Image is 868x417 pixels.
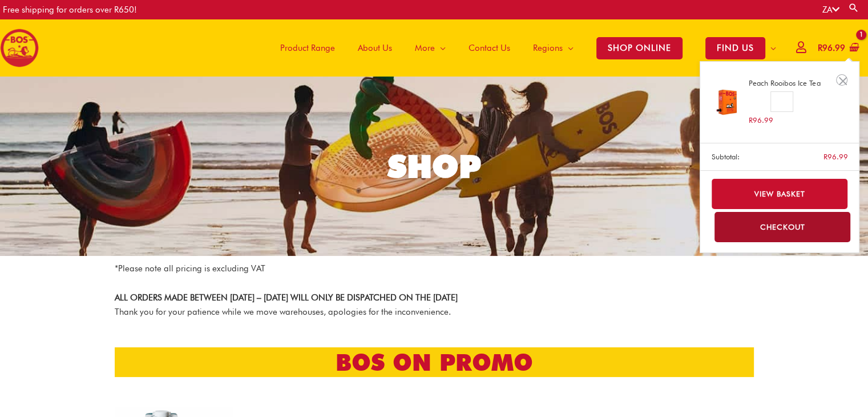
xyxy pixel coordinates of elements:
strong: Subtotal: [712,151,766,163]
h2: bos on promo [115,347,754,377]
nav: Site Navigation [260,19,788,77]
a: Product Range [269,19,346,77]
a: Peach Rooibos Ice Tea [749,78,834,89]
a: Remove Peach Rooibos Ice Tea from cart [836,74,847,86]
strong: ALL ORDERS MADE BETWEEN [DATE] – [DATE] WILL ONLY BE DISPATCHED ON THE [DATE] [115,292,458,303]
bdi: 96.99 [818,43,845,53]
div: SHOP [387,151,481,182]
span: R [818,43,822,53]
span: FIND US [705,37,765,59]
span: SHOP ONLINE [596,37,683,59]
span: Regions [533,31,563,65]
bdi: 96.99 [749,115,773,125]
span: Contact Us [469,31,510,65]
p: Thank you for your patience while we move warehouses, apologies for the inconvenience. [115,291,754,319]
bdi: 96.99 [823,152,847,161]
a: SHOP ONLINE [585,19,694,77]
span: R [823,152,827,161]
span: More [415,31,435,65]
span: Product Range [280,31,335,65]
a: ZA [822,5,839,15]
input: Product quantity [770,91,793,112]
a: About Us [346,19,403,77]
img: Peach Rooibos Ice Tea [712,87,742,117]
span: About Us [358,31,392,65]
p: *Please note all pricing is excluding VAT [115,262,754,276]
a: View basket [712,179,848,209]
a: More [403,19,457,77]
span: R [749,115,753,125]
a: Contact Us [457,19,522,77]
a: Checkout [714,212,851,242]
a: Regions [522,19,585,77]
a: View Shopping Cart, 1 items [815,35,859,61]
a: Search button [848,2,859,13]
